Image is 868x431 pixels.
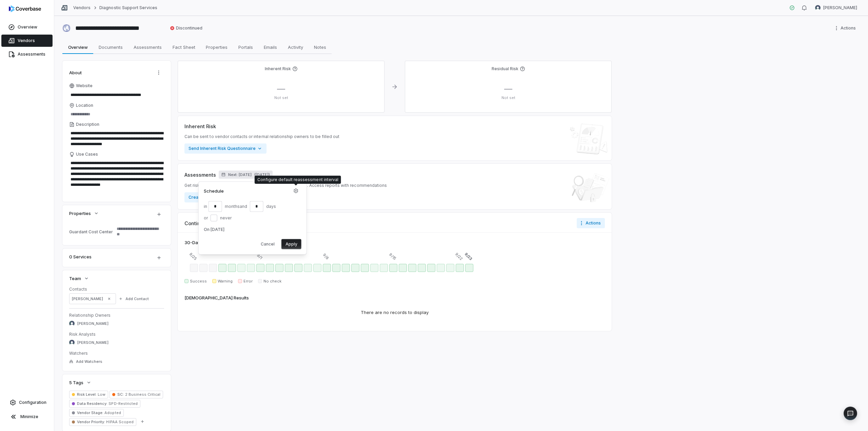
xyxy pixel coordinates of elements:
[504,84,512,94] span: —
[254,172,270,177] span: ( [DATE] )
[184,220,240,227] span: Continuous Monitoring
[67,207,101,219] button: Properties
[77,392,97,397] span: Risk Level :
[188,252,198,261] span: 8/25
[418,264,426,272] div: Sep 18 - Success
[77,321,108,326] span: [PERSON_NAME]
[69,229,114,234] div: Guardant Cost Center
[117,392,124,397] span: SC :
[3,410,51,424] button: Minimize
[265,203,277,209] span: day s
[388,252,397,261] span: 9/15
[67,376,94,389] button: 5 Tags
[69,210,91,216] span: Properties
[454,252,464,261] span: 9/22
[69,321,75,326] img: Jules Robertson avatar
[437,264,445,272] div: Sep 20 - Success
[465,264,473,272] div: Today - Success
[408,264,416,272] div: Sep 17 - Success
[332,264,340,272] div: Sep 9 - Success
[18,52,45,57] span: Assessments
[1,35,53,47] a: Vendors
[294,264,302,272] div: Sep 5 - Success
[228,264,236,272] div: Aug 29 - Success
[69,70,82,76] span: About
[275,264,283,272] div: Sep 3 - Success
[69,351,164,356] dt: Watchers
[322,252,330,261] span: 9/8
[153,67,164,78] button: Actions
[69,332,164,337] dt: Risk Analysts
[184,143,267,154] button: Send Inherent Risk Questionnaire
[184,171,216,178] span: Assessments
[277,84,285,94] span: —
[67,272,91,285] button: Team
[3,396,51,409] a: Configuration
[76,359,102,364] span: Add Watchers
[76,152,98,157] span: Use Cases
[323,264,331,272] div: Sep 8 - Success
[370,264,378,272] div: Sep 13 - Success
[96,43,125,52] span: Documents
[103,410,121,415] span: Adopted
[204,215,208,220] span: or
[184,183,387,188] span: Get risk scores, document analysis, and critical issue insights. Access reports with recommendations
[69,158,164,195] textarea: Use Cases
[204,188,224,195] div: Schedule
[353,301,437,324] div: There are no records to display
[209,201,222,212] input: Months
[250,201,263,212] input: Days
[199,264,208,272] div: Aug 26 - Skipped
[183,95,379,100] p: Not set
[218,264,226,272] div: Aug 28 - Success
[361,264,369,272] div: Sep 12 - Success
[285,43,306,52] span: Activity
[184,134,339,139] span: Can be sent to vendor contacts or internal relationship owners to be filled out
[257,177,338,182] div: Configure default reassessment interval
[380,264,388,272] div: Sep 14 - Success
[99,5,157,11] a: Diagnostic Support Services
[211,214,217,221] button: Never schedule assessment
[261,43,280,52] span: Emails
[72,296,103,301] span: [PERSON_NAME]
[18,24,37,30] span: Overview
[219,171,273,179] button: Next: [DATE]([DATE])
[1,21,53,33] a: Overview
[69,287,164,292] dt: Contacts
[266,264,274,272] div: Sep 2 - Success
[69,340,75,345] img: Jesse Nord avatar
[311,43,329,52] span: Notes
[170,25,202,31] span: Discontinued
[389,264,397,272] div: Sep 15 - Success
[236,43,256,52] span: Portals
[247,264,255,272] div: Aug 31 - Success
[410,95,606,100] p: Not set
[456,264,464,272] div: Yesterday - Success
[117,293,151,305] button: Add Contact
[77,419,105,424] span: Vendor Priority :
[342,264,350,272] div: Sep 10 - Success
[73,5,91,11] a: Vendors
[69,129,164,149] textarea: Description
[313,264,321,272] div: Sep 7 - Success
[184,123,216,130] span: Inherent Risk
[97,392,105,397] span: Low
[77,340,108,345] span: [PERSON_NAME]
[492,66,518,72] h4: Residual Risk
[463,252,473,261] span: 9/23
[69,275,81,281] span: Team
[811,3,861,13] button: Jesse Nord avatar[PERSON_NAME]
[243,279,253,284] span: Error
[190,264,198,272] div: Aug 25 - Skipped
[204,227,301,233] div: On [DATE]
[184,295,249,301] div: [DEMOGRAPHIC_DATA] Results
[1,48,53,60] a: Assessments
[77,401,107,406] span: Data Residency :
[65,43,91,52] span: Overview
[131,43,164,52] span: Assessments
[69,313,164,318] dt: Relationship Owners
[19,400,46,405] span: Configuration
[256,253,263,260] span: 9/1
[69,110,164,119] input: Location
[427,264,435,272] div: Sep 19 - Success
